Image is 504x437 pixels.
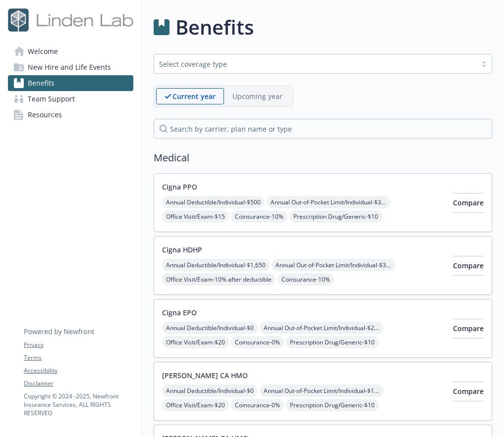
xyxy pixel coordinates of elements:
span: Resources [28,107,62,123]
span: Annual Deductible/Individual - $500 [162,196,265,208]
span: Compare [453,261,484,270]
button: Cigna EPO [162,307,197,318]
button: Compare [453,319,484,339]
span: New Hire and Life Events [28,59,111,75]
button: Compare [453,382,484,401]
span: Compare [453,387,484,396]
span: Prescription Drug/Generic - $10 [286,399,379,411]
span: Annual Out-of-Pocket Limit/Individual - $3,500 [272,259,395,271]
span: Annual Deductible/Individual - $1,650 [162,259,270,271]
button: Cigna HDHP [162,244,202,255]
span: Coinsurance - 0% [231,336,284,348]
a: Privacy [24,340,133,349]
h1: Benefits [175,12,254,42]
span: Annual Out-of-Pocket Limit/Individual - $1,500 [260,385,384,397]
span: Office Visit/Exam - 10% after deductible [162,273,276,286]
button: Compare [453,256,484,276]
span: Office Visit/Exam - $15 [162,210,229,223]
span: Office Visit/Exam - $20 [162,336,229,348]
p: Copyright © 2024 - 2025 , Newfront Insurance Services, ALL RIGHTS RESERVED [24,392,133,417]
p: Current year [172,91,216,101]
span: Coinsurance - 0% [231,399,284,411]
span: Compare [453,198,484,207]
a: Benefits [8,75,133,91]
a: Resources [8,107,133,123]
span: Annual Deductible/Individual - $0 [162,322,258,334]
button: Compare [453,193,484,213]
div: Select coverage type [159,59,472,69]
span: Annual Out-of-Pocket Limit/Individual - $2,000 [260,322,384,334]
a: Welcome [8,44,133,59]
h2: Medical [154,150,492,165]
a: Team Support [8,91,133,107]
span: Office Visit/Exam - $20 [162,399,229,411]
button: Cigna PPO [162,182,197,192]
button: [PERSON_NAME] CA HMO [162,370,248,381]
span: Compare [453,324,484,333]
p: Upcoming year [232,91,282,101]
a: New Hire and Life Events [8,59,133,75]
span: Annual Deductible/Individual - $0 [162,385,258,397]
span: Benefits [28,75,55,91]
a: Disclaimer [24,379,133,388]
span: Coinsurance - 10% [278,273,334,286]
span: Coinsurance - 10% [231,210,287,223]
span: Prescription Drug/Generic - $10 [289,210,382,223]
input: search by carrier, plan name or type [154,119,492,139]
span: Team Support [28,91,75,107]
a: Terms [24,353,133,362]
span: Prescription Drug/Generic - $10 [286,336,379,348]
span: Annual Out-of-Pocket Limit/Individual - $3,000 [267,196,391,208]
a: Accessibility [24,366,133,375]
span: Welcome [28,44,58,59]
